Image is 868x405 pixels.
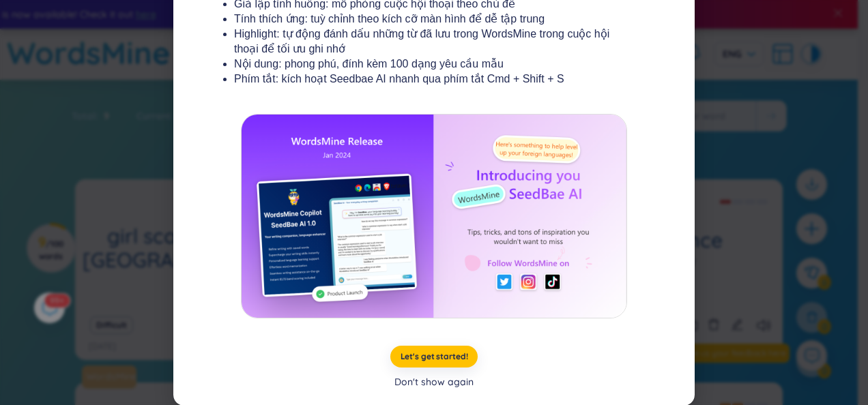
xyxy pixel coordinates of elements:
[394,374,474,389] div: Don't show again
[390,346,478,367] button: Let's get started!
[234,27,634,57] li: Highlight: tự động đánh dấu những từ đã lưu trong WordsMine trong cuộc hội thoại để tối ưu ghi nhớ
[234,72,634,87] li: Phím tắt: kích hoạt Seedbae AI nhanh qua phím tắt Cmd + Shift + S
[234,57,634,72] li: Nội dung: phong phú, đính kèm 100 dạng yêu cầu mẫu
[234,12,634,27] li: Tính thích ứng: tuỳ chỉnh theo kích cỡ màn hình để dễ tập trung
[401,351,468,362] span: Let's get started!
